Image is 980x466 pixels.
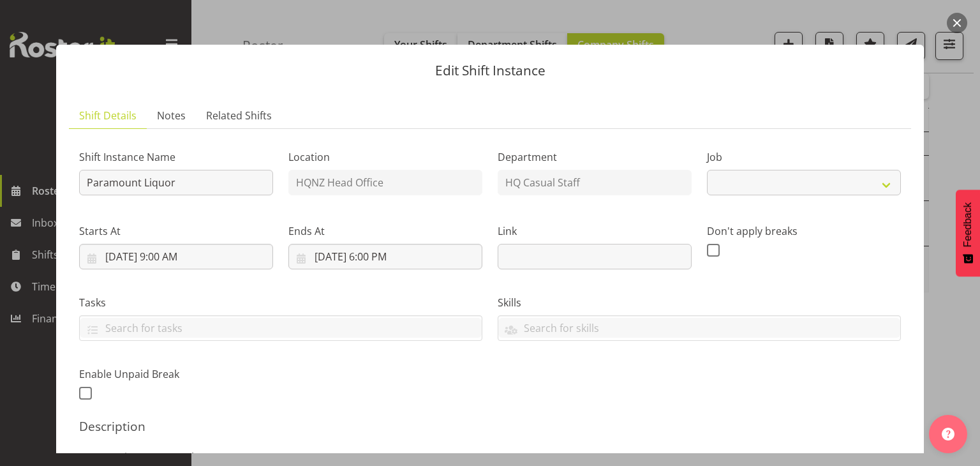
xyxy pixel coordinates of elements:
label: Location [288,149,482,165]
input: Search for skills [498,318,900,338]
span: Feedback [962,202,974,247]
label: Enable Unpaid Break [79,366,273,382]
label: Tasks [79,295,482,310]
img: help-xxl-2.png [942,428,954,440]
button: Feedback - Show survey [956,190,980,276]
p: Event assistance $30 p/h [79,449,901,465]
label: Link [498,223,692,239]
span: Notes [157,108,186,123]
input: Click to select... [79,244,273,269]
h5: Description [79,419,901,434]
p: Edit Shift Instance [69,64,911,77]
span: Related Shifts [206,108,272,123]
label: Skills [498,295,901,310]
label: Ends At [288,223,482,239]
label: Job [707,149,901,165]
label: Don't apply breaks [707,223,901,239]
input: Shift Instance Name [79,170,273,195]
label: Shift Instance Name [79,149,273,165]
label: Starts At [79,223,273,239]
input: Search for tasks [80,318,482,338]
span: Shift Details [79,108,137,123]
label: Department [498,149,692,165]
input: Click to select... [288,244,482,269]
